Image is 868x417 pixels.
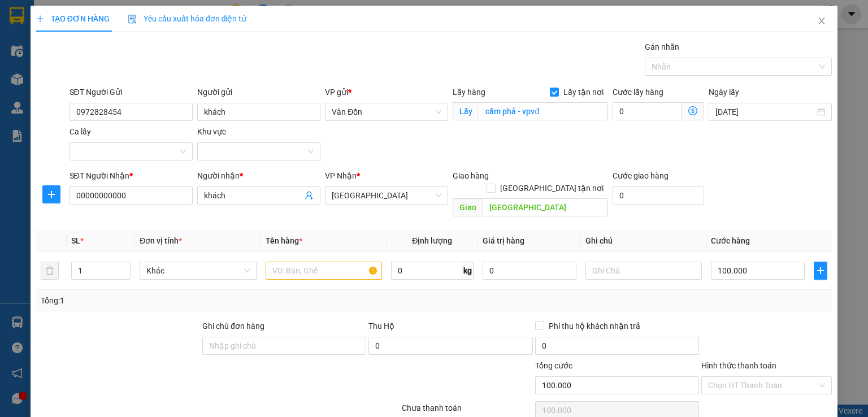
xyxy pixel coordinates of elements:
[453,198,483,216] span: Giao
[41,262,59,280] button: delete
[197,86,320,98] div: Người gửi
[479,102,608,120] input: Lấy tận nơi
[806,6,837,37] button: Close
[368,322,394,331] span: Thu Hộ
[613,102,682,120] input: Cước lấy hàng
[146,262,249,279] span: Khác
[42,185,60,203] button: plus
[128,14,247,23] span: Yêu cầu xuất hóa đơn điện tử
[715,106,815,118] input: Ngày lấy
[453,88,485,97] span: Lấy hàng
[70,170,193,182] div: SĐT Người Nhận
[613,186,704,205] input: Cước giao hàng
[202,322,264,331] label: Ghi chú đơn hàng
[817,16,826,25] span: close
[462,262,474,280] span: kg
[496,182,608,194] span: [GEOGRAPHIC_DATA] tận nơi
[559,86,608,98] span: Lấy tận nơi
[332,103,441,120] span: Vân Đồn
[140,236,182,245] span: Đơn vị tính
[701,361,776,370] label: Hình thức thanh toán
[814,262,827,280] button: plus
[71,236,80,245] span: SL
[688,106,697,115] span: dollar-circle
[814,266,827,275] span: plus
[325,86,448,98] div: VP gửi
[197,125,320,138] div: Khu vực
[709,88,739,97] label: Ngày lấy
[36,15,44,23] span: plus
[266,262,382,280] input: VD: Bàn, Ghế
[128,15,137,24] img: icon
[645,42,679,51] label: Gán nhãn
[453,171,489,180] span: Giao hàng
[581,230,706,252] th: Ghi chú
[41,294,336,307] div: Tổng: 1
[613,171,669,180] label: Cước giao hàng
[483,198,608,216] input: Dọc đường
[483,262,576,280] input: 0
[325,171,357,180] span: VP Nhận
[585,262,702,280] input: Ghi Chú
[197,170,320,182] div: Người nhận
[36,14,110,23] span: TẠO ĐƠN HÀNG
[266,236,302,245] span: Tên hàng
[332,187,441,204] span: Hà Nội
[613,88,663,97] label: Cước lấy hàng
[305,191,314,200] span: user-add
[70,127,91,136] label: Ca lấy
[483,236,524,245] span: Giá trị hàng
[70,86,193,98] div: SĐT Người Gửi
[544,320,645,332] span: Phí thu hộ khách nhận trả
[535,361,572,370] span: Tổng cước
[412,236,452,245] span: Định lượng
[43,190,60,199] span: plus
[202,337,366,355] input: Ghi chú đơn hàng
[453,102,479,120] span: Lấy
[711,236,750,245] span: Cước hàng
